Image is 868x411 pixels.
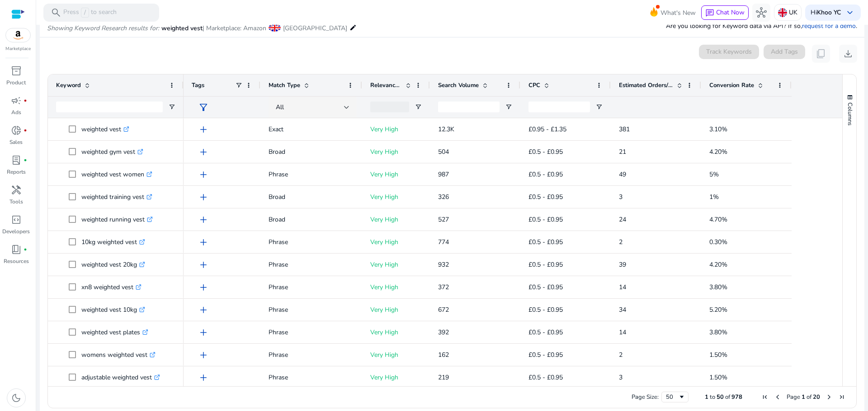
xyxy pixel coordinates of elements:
p: Phrase [269,165,354,184]
img: uk.svg [778,8,787,17]
mat-icon: edit [349,22,357,33]
span: 219 [438,373,449,382]
div: First Page [761,393,769,401]
span: add [198,259,209,270]
span: of [725,393,730,401]
span: Conversion Rate [709,81,754,89]
span: 1 [705,393,708,401]
span: £0.5 - £0.95 [528,305,563,314]
p: weighted gym vest [81,143,143,161]
span: What's New [660,5,696,21]
p: Phrase [269,278,354,296]
span: filter_alt [198,102,209,113]
span: add [198,169,209,180]
span: Page [787,393,800,401]
p: Very High [370,210,422,229]
span: 12.3K [438,125,454,134]
p: adjustable weighted vest [81,368,160,387]
span: 0.30% [709,238,727,246]
input: Search Volume Filter Input [438,102,500,112]
span: weighted vest [161,24,203,32]
p: Ads [11,108,21,116]
span: All [276,103,284,111]
p: Marketplace [5,46,31,52]
span: 3.10% [709,125,727,134]
span: 774 [438,238,449,246]
span: Columns [846,102,854,125]
span: add [198,372,209,383]
span: search [51,7,61,18]
p: weighted training vest [81,188,152,206]
img: amazon.svg [6,28,30,42]
div: 50 [666,393,678,401]
p: Very High [370,120,422,139]
span: 326 [438,193,449,201]
span: £0.5 - £0.95 [528,373,563,382]
span: 3.80% [709,328,727,337]
span: Match Type [269,81,300,89]
p: Phrase [269,323,354,342]
span: add [198,237,209,248]
span: 4.70% [709,215,727,224]
span: 1 [802,393,805,401]
p: Broad [269,143,354,161]
p: weighted vest 10kg [81,300,145,319]
p: weighted running vest [81,210,153,229]
p: Very High [370,143,422,161]
span: lab_profile [11,155,22,166]
i: Showing Keyword Research results for: [47,24,159,32]
p: weighted vest 20kg [81,255,145,274]
span: 49 [619,170,626,179]
p: Sales [9,138,23,146]
span: add [198,350,209,360]
p: Resources [4,257,29,265]
p: Exact [269,120,354,139]
p: Very High [370,278,422,296]
span: £0.5 - £0.95 [528,170,563,179]
span: £0.5 - £0.95 [528,260,563,269]
span: 3 [619,193,623,201]
button: Open Filter Menu [168,103,175,111]
span: download [843,48,854,59]
span: 2 [619,238,623,246]
p: Developers [2,227,30,236]
span: 20 [813,393,820,401]
p: Phrase [269,346,354,364]
span: 39 [619,260,626,269]
span: 381 [619,125,630,134]
span: 1.50% [709,373,727,382]
span: 14 [619,328,626,337]
button: Open Filter Menu [595,103,603,111]
span: handyman [11,185,22,195]
p: Phrase [269,255,354,274]
span: 372 [438,283,449,291]
span: / [81,8,89,18]
span: add [198,282,209,293]
p: Phrase [269,368,354,387]
span: 4.20% [709,148,727,156]
span: 5.20% [709,305,727,314]
span: to [710,393,715,401]
p: Very High [370,233,422,251]
span: 392 [438,328,449,337]
button: Open Filter Menu [505,103,512,111]
span: 4.20% [709,260,727,269]
span: 5% [709,170,719,179]
span: book_4 [11,244,22,255]
span: 21 [619,148,626,156]
span: Tags [192,81,204,89]
p: Very High [370,188,422,206]
span: add [198,192,209,203]
span: 527 [438,215,449,224]
p: Press to search [63,8,117,18]
span: 1% [709,193,719,201]
p: 10kg weighted vest [81,233,145,251]
p: weighted vest women [81,165,152,184]
span: add [198,124,209,135]
p: Phrase [269,300,354,319]
div: Page Size [661,392,689,402]
div: Previous Page [774,393,781,401]
span: fiber_manual_record [24,129,27,132]
span: 14 [619,283,626,291]
span: add [198,305,209,315]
